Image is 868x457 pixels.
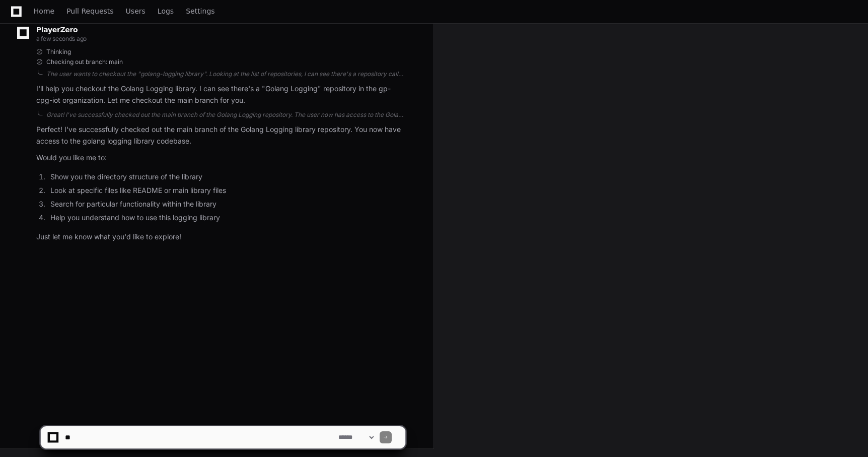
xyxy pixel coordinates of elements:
li: Look at specific files like README or main library files [47,185,405,197]
span: Thinking [46,48,71,56]
p: Just let me know what you'd like to explore! [36,231,405,243]
p: Would you like me to: [36,152,405,164]
span: PlayerZero [36,27,78,33]
div: Great! I've successfully checked out the main branch of the Golang Logging repository. The user n... [46,111,405,119]
span: Home [34,8,54,14]
span: Users [126,8,146,14]
span: a few seconds ago [36,35,87,42]
p: Perfect! I've successfully checked out the main branch of the Golang Logging library repository. ... [36,124,405,147]
span: Checking out branch: main [46,58,123,66]
span: Logs [158,8,174,14]
div: The user wants to checkout the "golang-logging library". Looking at the list of repositories, I c... [46,70,405,78]
li: Search for particular functionality within the library [47,199,405,210]
li: Help you understand how to use this logging library [47,212,405,224]
p: I'll help you checkout the Golang Logging library. I can see there's a "Golang Logging" repositor... [36,83,405,106]
span: Settings [186,8,214,14]
li: Show you the directory structure of the library [47,171,405,183]
span: Pull Requests [66,8,113,14]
